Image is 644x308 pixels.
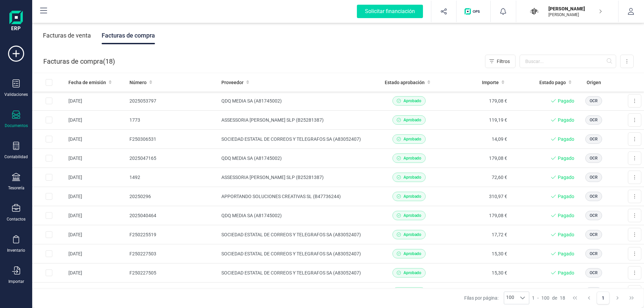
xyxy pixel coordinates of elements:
[66,168,127,187] td: [DATE]
[548,12,602,17] p: [PERSON_NAME]
[404,136,421,142] span: Aprobado
[590,212,598,219] span: OCR
[558,155,574,162] span: Pagado
[43,27,91,44] div: Facturas de venta
[385,79,425,86] span: Estado aprobación
[442,111,510,130] td: 119,19 €
[127,149,219,168] td: 2025047165
[219,149,375,168] td: QDQ MEDIA SA (A81745002)
[548,5,602,12] p: [PERSON_NAME]
[8,185,24,191] div: Tesorería
[7,217,25,222] div: Contactos
[219,187,375,206] td: APPORTANDO SOLUCIONES CREATIVAS SL (B47736244)
[541,295,549,301] span: 100
[442,244,510,263] td: 15,30 €
[9,11,23,32] img: Logo Finanedi
[404,193,421,199] span: Aprobado
[349,1,431,22] button: Solicitar financiación
[66,244,127,263] td: [DATE]
[46,117,52,123] div: Row Selected e24b62c5-2856-4884-96fe-b8c4ff2e7ff6
[8,279,24,284] div: Importar
[404,212,421,219] span: Aprobado
[404,270,421,276] span: Aprobado
[219,283,375,302] td: [PERSON_NAME] [PERSON_NAME] (46040952N)
[558,250,574,257] span: Pagado
[497,58,510,65] span: Filtros
[219,263,375,283] td: SOCIEDAD ESTATAL DE CORREOS Y TELEGRAFOS SA (A83052407)
[583,292,595,304] button: Previous Page
[442,283,510,302] td: 19,00 €
[127,263,219,283] td: F250227505
[442,206,510,225] td: 179,08 €
[129,79,147,86] span: Número
[569,292,581,304] button: First Page
[442,225,510,244] td: 17,72 €
[66,283,127,302] td: [DATE]
[68,79,106,86] span: Fecha de emisión
[127,187,219,206] td: 20250296
[404,232,421,238] span: Aprobado
[558,231,574,238] span: Pagado
[590,232,598,238] span: OCR
[485,55,516,68] button: Filtros
[532,295,535,301] span: 1
[66,225,127,244] td: [DATE]
[504,292,516,304] span: 100
[66,187,127,206] td: [DATE]
[66,130,127,149] td: [DATE]
[611,292,624,304] button: Next Page
[66,91,127,111] td: [DATE]
[46,98,52,104] div: Row Selected 01337e81-7d00-4fbb-a669-6d5cb4958a70
[442,187,510,206] td: 310,97 €
[558,269,574,276] span: Pagado
[625,292,638,304] button: Last Page
[442,168,510,187] td: 72,60 €
[465,8,482,15] img: Logo de OPS
[590,270,598,276] span: OCR
[219,111,375,130] td: ASSESSORIA [PERSON_NAME] SLP (B25281387)
[442,91,510,111] td: 179,08 €
[43,55,115,68] div: Facturas de compra ( )
[404,174,421,180] span: Aprobado
[102,27,155,44] div: Facturas de compra
[46,269,52,276] div: Row Selected a57fe8e6-bad6-4c01-a38e-a1e2faa6ccf8
[590,155,598,161] span: OCR
[127,111,219,130] td: 1773
[219,225,375,244] td: SOCIEDAD ESTATAL DE CORREOS Y TELEGRAFOS SA (A83052407)
[219,168,375,187] td: ASSESSORIA [PERSON_NAME] SLP (B25281387)
[221,79,244,86] span: Proveedor
[590,136,598,142] span: OCR
[442,130,510,149] td: 14,09 €
[46,250,52,257] div: Row Selected 6a3c63ed-2df0-413f-83cf-ea585b81431e
[127,206,219,225] td: 2025040464
[590,251,598,257] span: OCR
[590,98,598,104] span: OCR
[587,79,601,86] span: Origen
[404,251,421,257] span: Aprobado
[127,283,219,302] td: F189/1
[560,295,565,301] span: 18
[539,79,566,86] span: Estado pago
[46,155,52,162] div: Row Selected f1758a3f-d558-4e81-a75d-e6cb1b2a134c
[46,231,52,238] div: Row Selected ee432f1e-207f-4b29-ad70-64f94faacace
[590,193,598,199] span: OCR
[558,174,574,181] span: Pagado
[520,55,616,68] input: Buscar...
[105,57,113,66] span: 18
[558,212,574,219] span: Pagado
[558,193,574,200] span: Pagado
[404,155,421,161] span: Aprobado
[127,130,219,149] td: F250306531
[46,79,52,86] div: All items unselected
[404,117,421,123] span: Aprobado
[461,1,486,22] button: Logo de OPS
[590,117,598,123] span: OCR
[127,244,219,263] td: F250227503
[482,79,499,86] span: Importe
[4,92,28,97] div: Validaciones
[46,174,52,181] div: Row Selected 92566a3a-156b-42e5-a9e4-abdd7a04510b
[558,136,574,142] span: Pagado
[5,123,28,128] div: Documentos
[219,206,375,225] td: QDQ MEDIA SA (A81745002)
[558,117,574,123] span: Pagado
